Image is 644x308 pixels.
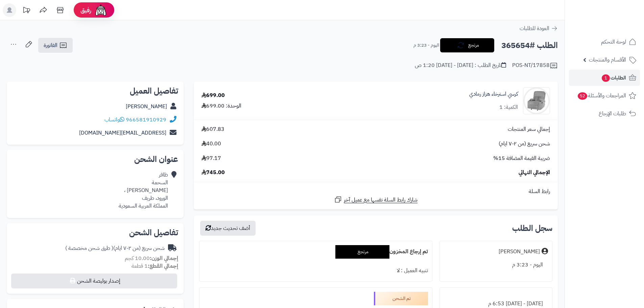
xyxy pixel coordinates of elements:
strong: إجمالي الوزن: [150,254,178,262]
div: رابط السلة [196,188,555,195]
span: شحن سريع (من ٢-٧ ايام) [499,140,550,148]
a: الفاتورة [38,38,73,53]
a: تحديثات المنصة [18,3,35,19]
a: لوحة التحكم [569,34,640,50]
span: رفيق [80,6,91,14]
span: لوحة التحكم [601,37,626,47]
a: كرسي استرخاء هزاز رمادي [469,90,518,98]
span: طلبات الإرجاع [599,109,626,118]
span: 607.83 [201,125,224,133]
span: 52 [578,92,587,100]
a: 966581910929 [126,116,166,124]
a: المراجعات والأسئلة52 [569,88,640,104]
h3: سجل الطلب [512,224,552,232]
span: 1 [602,74,610,82]
span: الطلبات [601,73,626,82]
strong: إجمالي القطع: [148,262,178,270]
span: 40.00 [201,140,221,148]
button: مرتجع [440,38,494,52]
span: إجمالي سعر المنتجات [508,125,550,133]
span: شارك رابط السلة نفسها مع عميل آخر [344,196,418,204]
img: 1737964655-110102050046-90x90.jpg [523,87,550,114]
small: اليوم - 3:23 م [413,42,439,49]
div: اليوم - 3:23 م [444,258,548,271]
div: ظافر السحمة [PERSON_NAME] ، الورود، طريف المملكة العربية السعودية [119,171,168,210]
button: إصدار بوليصة الشحن [11,274,177,288]
a: طلبات الإرجاع [569,105,640,122]
span: ضريبة القيمة المضافة 15% [493,155,550,162]
span: الإجمالي النهائي [519,169,550,176]
b: تم إرجاع المخزون [389,247,428,256]
h2: عنوان الشحن [12,155,178,163]
div: الكمية: 1 [499,103,518,111]
a: واتساب [104,116,124,124]
span: المراجعات والأسئلة [577,91,626,100]
span: 97.17 [201,155,221,162]
h2: تفاصيل العميل [12,87,178,95]
div: تم الشحن [374,292,428,305]
h2: الطلب #365654 [501,39,558,52]
a: [PERSON_NAME] [126,102,167,111]
span: ( طرق شحن مخصصة ) [65,244,113,252]
a: شارك رابط السلة نفسها مع عميل آخر [334,195,418,204]
div: تاريخ الطلب : [DATE] - [DATE] 1:20 ص [415,62,506,69]
h2: تفاصيل الشحن [12,229,178,237]
small: 1 قطعة [132,262,178,270]
div: مرتجع [335,245,389,259]
a: العودة للطلبات [520,24,558,32]
span: الفاتورة [44,41,57,49]
span: 745.00 [201,169,225,176]
span: الأقسام والمنتجات [589,55,626,65]
div: تنبيه العميل : لا [204,264,428,277]
a: [EMAIL_ADDRESS][DOMAIN_NAME] [79,129,166,137]
div: 699.00 [201,92,225,99]
div: POS-NT/17858 [512,62,558,70]
div: الوحدة: 699.00 [201,102,241,110]
div: شحن سريع (من ٢-٧ ايام) [65,244,165,252]
img: ai-face.png [94,3,108,17]
button: أضف تحديث جديد [200,221,256,236]
small: 10.00 كجم [125,254,178,262]
span: العودة للطلبات [520,24,549,32]
a: الطلبات1 [569,70,640,86]
div: [PERSON_NAME] [499,248,540,256]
